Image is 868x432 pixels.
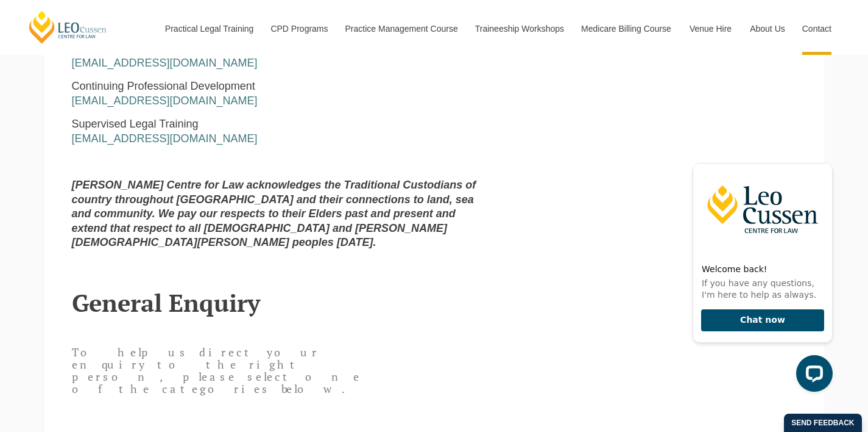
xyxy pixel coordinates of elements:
[466,2,572,55] a: Traineeship Workshops
[741,2,793,55] a: About Us
[261,2,336,55] a: CPD Programs
[72,179,476,248] strong: [PERSON_NAME] Centre for Law acknowledges the Traditional Custodians of country throughout [GEOGR...
[72,79,487,108] p: Continuing Professional Development
[72,95,258,107] a: [EMAIL_ADDRESS][DOMAIN_NAME]
[72,347,363,395] p: To help us direct your enquiry to the right person, please select one of the categories below.
[72,117,487,146] p: Supervised Legal Training
[72,289,797,316] h2: General Enquiry
[72,132,258,145] a: [EMAIL_ADDRESS][DOMAIN_NAME]
[572,2,680,55] a: Medicare Billing Course
[336,2,466,55] a: Practice Management Course
[793,2,841,55] a: Contact
[683,141,838,401] iframe: LiveChat chat widget
[27,10,108,45] a: [PERSON_NAME] Centre for Law
[156,2,262,55] a: Practical Legal Training
[680,2,741,55] a: Venue Hire
[72,57,258,69] a: [EMAIL_ADDRESS][DOMAIN_NAME]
